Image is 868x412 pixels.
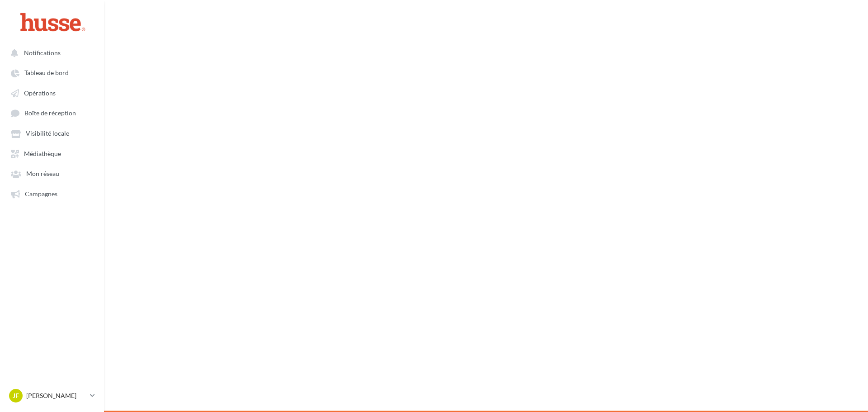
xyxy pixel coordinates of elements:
a: Tableau de bord [5,64,99,81]
a: Opérations [5,85,99,101]
a: Campagnes [5,185,99,202]
p: [PERSON_NAME] [26,391,86,400]
span: Mon réseau [26,170,59,178]
span: Opérations [24,89,56,97]
span: Tableau de bord [24,69,69,77]
span: Boîte de réception [24,109,76,117]
span: Médiathèque [24,150,61,157]
span: Notifications [24,49,61,57]
a: Boîte de réception [5,104,99,121]
a: Médiathèque [5,145,99,161]
span: Campagnes [25,190,57,198]
a: Visibilité locale [5,125,99,141]
span: Visibilité locale [26,130,69,137]
button: Notifications [5,44,95,61]
a: Mon réseau [5,165,99,181]
a: JF [PERSON_NAME] [7,387,97,404]
span: JF [13,391,19,400]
